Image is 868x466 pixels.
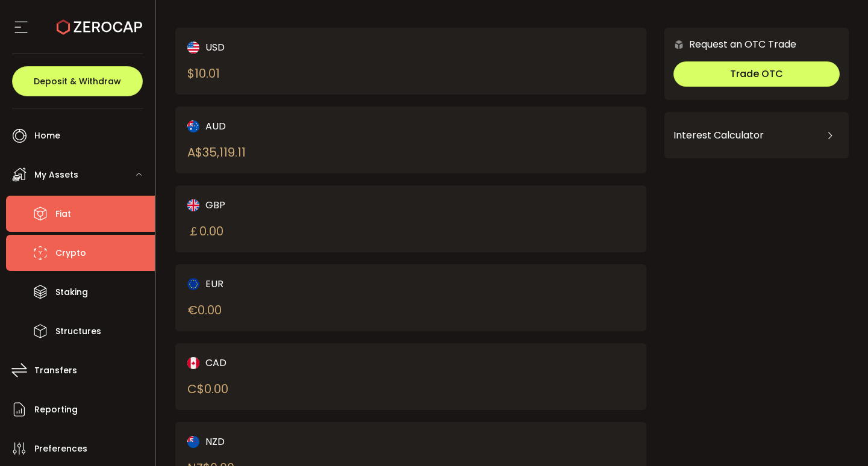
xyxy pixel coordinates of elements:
[34,440,87,458] span: Preferences
[187,357,199,369] img: cad_portfolio.svg
[187,355,389,370] div: CAD
[187,64,220,82] div: $ 10.01
[187,436,199,448] img: nzd_portfolio.svg
[187,301,222,319] div: € 0.00
[34,77,121,85] span: Deposit & Withdraw
[187,199,199,211] img: gbp_portfolio.svg
[187,120,199,132] img: aud_portfolio.svg
[187,119,389,134] div: AUD
[673,39,684,50] img: 6nGpN7MZ9FLuBP83NiajKbTRY4UzlzQtBKtCrLLspmCkSvCZHBKvY3NxgQaT5JnOQREvtQ257bXeeSTueZfAPizblJ+Fe8JwA...
[673,61,840,87] button: Trade OTC
[34,166,78,184] span: My Assets
[34,127,60,144] span: Home
[187,278,199,290] img: eur_portfolio.svg
[673,121,840,150] div: Interest Calculator
[187,143,246,161] div: A$ 35,119.11
[187,434,389,449] div: NZD
[55,205,71,223] span: Fiat
[55,284,88,301] span: Staking
[664,37,796,52] div: Request an OTC Trade
[808,408,868,466] iframe: Chat Widget
[34,362,77,379] span: Transfers
[34,401,78,418] span: Reporting
[187,197,389,213] div: GBP
[55,244,86,262] span: Crypto
[187,380,228,398] div: C$ 0.00
[187,276,389,291] div: EUR
[187,222,223,240] div: ￡ 0.00
[55,323,101,340] span: Structures
[12,66,143,96] button: Deposit & Withdraw
[730,67,783,81] span: Trade OTC
[187,42,199,54] img: usd_portfolio.svg
[187,40,389,55] div: USD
